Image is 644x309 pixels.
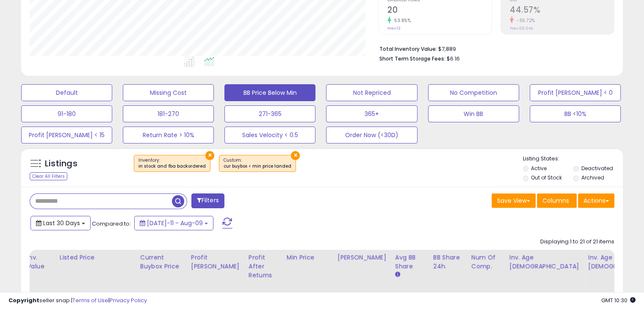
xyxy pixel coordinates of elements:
a: Terms of Use [72,296,108,304]
button: Actions [578,193,614,208]
div: Inv. value [27,253,53,271]
button: × [205,151,214,160]
button: Win BB [428,105,519,122]
div: cur buybox < min price landed [224,163,291,169]
button: Order Now (<30D) [326,127,417,143]
label: Out of Stock [531,174,562,181]
button: Return Rate > 10% [123,127,214,143]
small: Avg BB Share. [395,271,400,279]
button: Sales Velocity < 0.5 [224,127,315,143]
button: Profit [PERSON_NAME] < 0 [530,84,621,101]
div: Current Buybox Price [140,253,184,271]
span: Compared to: [92,220,131,228]
span: $6.16 [447,55,460,63]
li: $7,889 [379,43,608,53]
div: Listed Price [60,253,133,262]
b: Total Inventory Value: [379,45,437,52]
div: Clear All Filters [30,172,67,180]
span: Custom: [224,157,291,170]
h5: Listings [45,158,77,170]
div: BB Share 24h. [433,253,464,271]
div: Num of Comp. [471,253,502,271]
div: in stock and fba backordered [138,163,206,169]
small: -35.72% [514,17,535,24]
button: BB Price Below Min [224,84,315,101]
button: Missing Cost [123,84,214,101]
button: 91-180 [21,105,112,122]
h2: 44.57% [510,5,614,17]
button: Default [21,84,112,101]
div: seller snap | | [8,297,147,305]
button: Profit [PERSON_NAME] < 15 [21,127,112,143]
button: Save View [492,193,536,208]
small: Prev: 13 [387,26,401,31]
button: 365+ [326,105,417,122]
strong: Copyright [8,296,39,304]
div: Inv. Age [DEMOGRAPHIC_DATA] [509,253,581,271]
a: Privacy Policy [110,296,147,304]
span: [DATE]-11 - Aug-09 [147,219,203,227]
span: Last 30 Days [43,219,80,227]
button: 271-365 [224,105,315,122]
span: Inventory : [138,157,206,170]
button: [DATE]-11 - Aug-09 [134,216,213,230]
button: BB <10% [530,105,621,122]
span: Columns [542,196,569,205]
button: 181-270 [123,105,214,122]
p: Listing States: [523,155,623,163]
h2: 20 [387,5,492,17]
div: Profit After Returns [249,253,279,280]
label: Active [531,165,547,172]
button: × [291,151,300,160]
button: Columns [537,193,577,208]
label: Archived [581,174,604,181]
small: 53.85% [391,17,411,24]
div: Profit [PERSON_NAME] [191,253,241,271]
b: Short Term Storage Fees: [379,55,445,62]
label: Deactivated [581,165,613,172]
small: Prev: 69.34% [510,26,533,31]
button: No Competition [428,84,519,101]
span: 2025-09-9 10:30 GMT [601,296,636,304]
button: Filters [191,193,224,208]
button: Last 30 Days [30,216,91,230]
div: Min Price [287,253,330,262]
div: Displaying 1 to 21 of 21 items [540,238,614,246]
button: Not Repriced [326,84,417,101]
div: Avg BB Share [395,253,426,271]
div: [PERSON_NAME] [337,253,388,262]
